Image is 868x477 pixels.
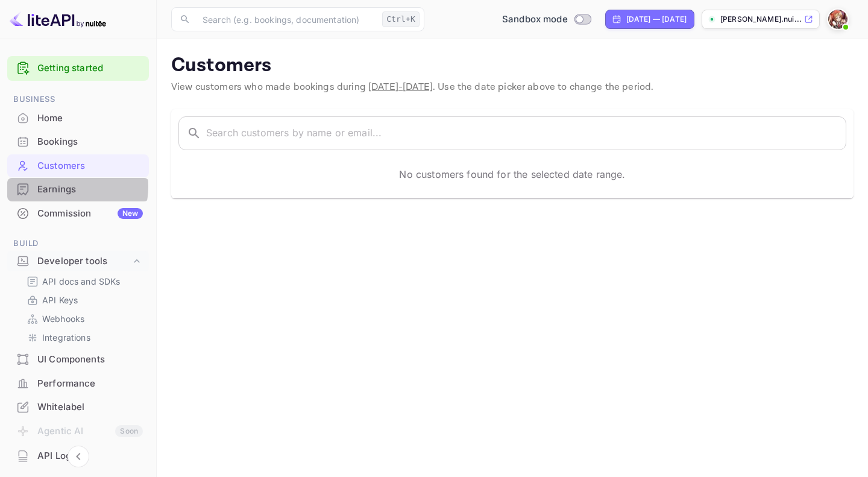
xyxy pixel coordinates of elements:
[171,81,653,93] span: View customers who made bookings during . Use the date picker above to change the period.
[7,107,149,129] a: Home
[37,62,143,75] a: Getting started
[22,273,144,290] div: API docs and SDKs
[37,377,143,391] div: Performance
[7,396,149,419] div: Whitelabel
[7,130,149,153] a: Bookings
[10,10,106,29] img: LiteAPI logo
[7,154,149,177] a: Customers
[37,135,143,149] div: Bookings
[7,444,149,468] div: API Logs
[22,291,144,309] div: API Keys
[37,353,143,367] div: UI Components
[497,13,596,27] div: Switch to Production mode
[195,7,377,31] input: Search (e.g. bookings, documentation)
[368,81,433,93] span: [DATE] - [DATE]
[171,54,854,78] p: Customers
[7,251,149,272] div: Developer tools
[7,107,149,130] div: Home
[7,348,149,371] div: UI Components
[118,208,143,219] div: New
[7,396,149,418] a: Whitelabel
[502,13,568,27] span: Sandbox mode
[7,178,149,201] div: Earnings
[7,56,149,81] div: Getting started
[37,183,143,197] div: Earnings
[22,310,144,327] div: Webhooks
[42,275,121,288] p: API docs and SDKs
[37,207,143,221] div: Commission
[206,116,846,150] input: Search customers by name or email...
[7,372,149,396] div: Performance
[7,93,149,106] span: Business
[27,331,139,344] a: Integrations
[828,10,848,29] img: Huynh Thuong
[27,275,139,288] a: API docs and SDKs
[7,154,149,178] div: Customers
[27,294,139,306] a: API Keys
[42,331,90,344] p: Integrations
[626,14,687,25] div: [DATE] — [DATE]
[42,312,84,325] p: Webhooks
[7,130,149,154] div: Bookings
[37,254,131,268] div: Developer tools
[37,159,143,173] div: Customers
[7,178,149,200] a: Earnings
[37,400,143,414] div: Whitelabel
[27,312,139,325] a: Webhooks
[7,372,149,394] a: Performance
[22,329,144,346] div: Integrations
[37,112,143,125] div: Home
[7,348,149,370] a: UI Components
[399,167,625,182] p: No customers found for the selected date range.
[68,446,89,467] button: Collapse navigation
[720,14,802,25] p: [PERSON_NAME].nui...
[42,294,78,306] p: API Keys
[7,237,149,250] span: Build
[37,449,143,463] div: API Logs
[7,202,149,226] div: CommissionNew
[382,11,420,27] div: Ctrl+K
[7,444,149,467] a: API Logs
[7,202,149,224] a: CommissionNew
